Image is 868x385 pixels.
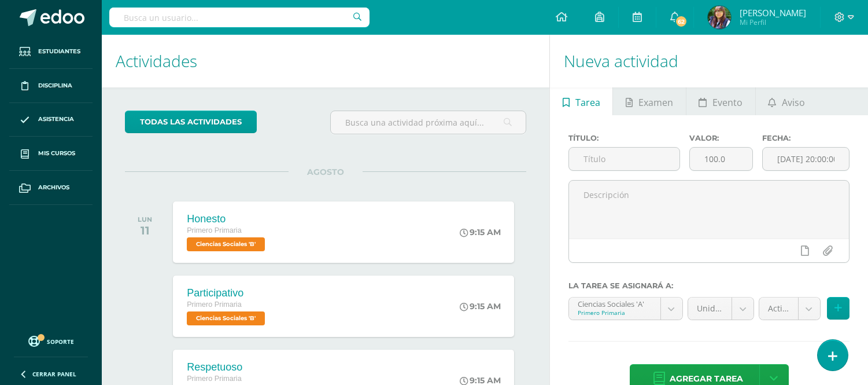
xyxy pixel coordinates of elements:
[187,237,265,251] span: Ciencias Sociales 'B'
[740,17,806,27] span: Mi Perfil
[697,298,723,320] span: Unidad 3
[47,338,74,346] span: Soporte
[9,171,93,205] a: Archivos
[762,134,849,142] label: Fecha:
[9,35,93,69] a: Estudiantes
[569,148,679,170] input: Título
[116,35,535,87] h1: Actividades
[9,137,93,171] a: Mis cursos
[740,7,806,19] span: [PERSON_NAME]
[460,301,501,311] div: 9:15 AM
[689,134,752,142] label: Valor:
[38,47,80,56] span: Estudiantes
[686,87,755,115] a: Evento
[187,311,265,325] span: Ciencias Sociales 'B'
[125,111,257,133] a: todas las Actividades
[187,361,268,373] div: Respetuoso
[759,298,820,320] a: Actitudes (5.0%)
[187,226,241,234] span: Primero Primaria
[708,6,731,29] img: d02f7b5d7dd3d7b9e4d2ee7bbdbba8a0.png
[187,213,268,225] div: Honesto
[38,115,74,124] span: Asistencia
[14,333,88,349] a: Soporte
[187,375,241,383] span: Primero Primaria
[782,89,805,116] span: Aviso
[638,89,673,116] span: Examen
[138,215,152,223] div: LUN
[613,87,685,115] a: Examen
[568,134,680,142] label: Título:
[9,103,93,137] a: Asistencia
[578,298,652,309] div: Ciencias Sociales 'A'
[38,149,75,158] span: Mis cursos
[763,148,849,170] input: Fecha de entrega
[675,15,688,28] span: 62
[32,370,76,378] span: Cerrar panel
[38,183,69,192] span: Archivos
[568,281,849,290] label: La tarea se asignará a:
[9,69,93,103] a: Disciplina
[756,87,818,115] a: Aviso
[768,298,789,320] span: Actitudes (5.0%)
[575,89,600,116] span: Tarea
[569,298,682,320] a: Ciencias Sociales 'A'Primero Primaria
[187,287,268,299] div: Participativo
[578,309,652,317] div: Primero Primaria
[688,298,754,320] a: Unidad 3
[690,148,752,170] input: Puntos máximos
[550,87,612,115] a: Tarea
[109,8,370,27] input: Busca un usuario...
[187,300,241,309] span: Primero Primaria
[138,223,152,237] div: 11
[460,227,501,237] div: 9:15 AM
[289,167,363,177] span: AGOSTO
[331,111,526,134] input: Busca una actividad próxima aquí...
[38,81,72,90] span: Disciplina
[712,89,743,116] span: Evento
[564,35,854,87] h1: Nueva actividad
